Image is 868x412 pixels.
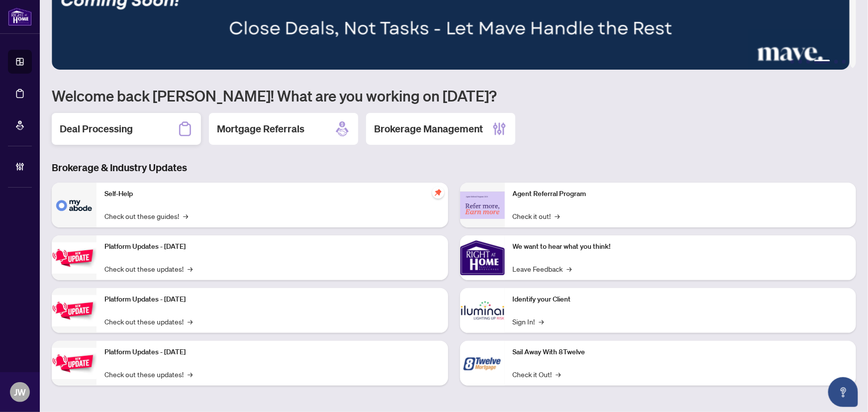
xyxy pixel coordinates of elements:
span: → [539,316,544,327]
p: Agent Referral Program [513,189,849,200]
span: → [567,263,572,274]
p: Platform Updates - [DATE] [104,241,440,252]
button: 1 [790,60,794,64]
a: Check out these updates!→ [104,369,193,380]
button: 4 [814,60,830,64]
a: Leave Feedback→ [513,263,572,274]
img: Identify your Client [460,288,505,333]
h2: Brokerage Management [374,122,483,136]
p: Identify your Client [513,294,849,305]
img: We want to hear what you think! [460,235,505,280]
h2: Mortgage Referrals [217,122,304,136]
h3: Brokerage & Industry Updates [52,161,856,175]
img: Platform Updates - June 23, 2025 [52,348,96,379]
button: 5 [834,60,838,64]
a: Check out these updates!→ [104,316,193,327]
a: Check out these guides!→ [104,210,188,221]
button: 3 [806,60,810,64]
h1: Welcome back [PERSON_NAME]! What are you working on [DATE]? [52,86,856,105]
span: pushpin [432,187,444,199]
a: Sign In!→ [513,316,544,327]
img: Platform Updates - July 8, 2025 [52,295,96,326]
a: Check it Out!→ [513,369,561,380]
p: Self-Help [104,189,440,200]
span: → [188,369,193,380]
a: Check out these updates!→ [104,263,193,274]
button: 6 [842,60,846,64]
span: → [183,210,188,221]
p: Platform Updates - [DATE] [104,347,440,358]
span: → [556,369,561,380]
span: → [188,263,193,274]
p: Platform Updates - [DATE] [104,294,440,305]
span: → [188,316,193,327]
span: JW [14,385,26,399]
button: 2 [798,60,802,64]
h2: Deal Processing [60,122,133,136]
img: logo [8,7,32,26]
img: Platform Updates - July 21, 2025 [52,242,96,274]
img: Sail Away With 8Twelve [460,341,505,386]
a: Check it out!→ [513,210,560,221]
img: Agent Referral Program [460,192,505,219]
p: Sail Away With 8Twelve [513,347,849,358]
span: → [555,210,560,221]
p: We want to hear what you think! [513,241,849,252]
img: Self-Help [52,183,96,227]
button: Open asap [828,377,858,407]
